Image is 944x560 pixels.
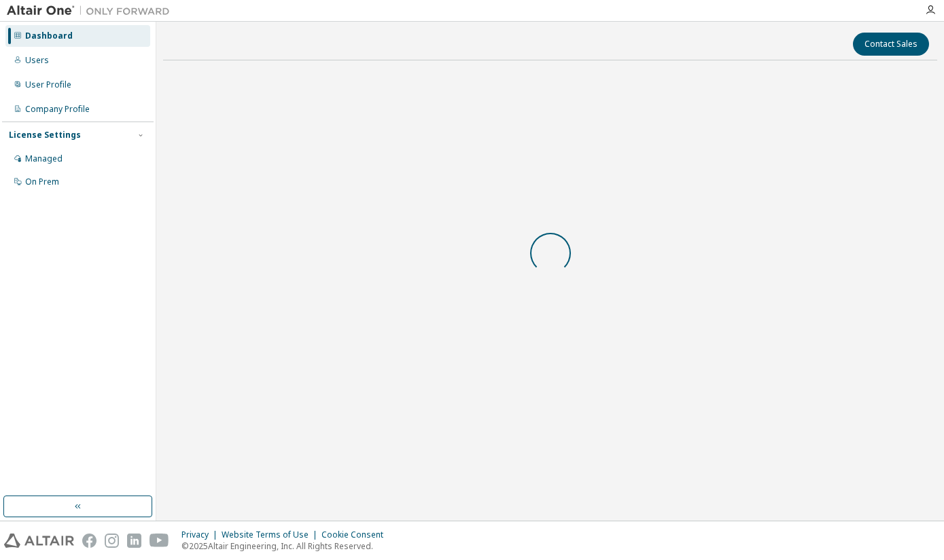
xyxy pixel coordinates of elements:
[25,31,73,41] div: Dashboard
[853,33,929,56] button: Contact Sales
[150,534,169,548] img: youtube.svg
[25,176,59,187] div: On Prem
[25,79,71,90] div: User Profile
[7,4,177,18] img: Altair One
[4,534,74,548] img: altair_logo.svg
[25,55,49,66] div: Users
[105,534,119,548] img: instagram.svg
[181,540,391,552] p: © 2025 Altair Engineering, Inc. All Rights Reserved.
[321,529,391,540] div: Cookie Consent
[9,130,81,141] div: License Settings
[127,534,141,548] img: linkedin.svg
[25,104,90,115] div: Company Profile
[181,529,222,540] div: Privacy
[82,534,97,548] img: facebook.svg
[222,529,321,540] div: Website Terms of Use
[25,153,63,164] div: Managed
